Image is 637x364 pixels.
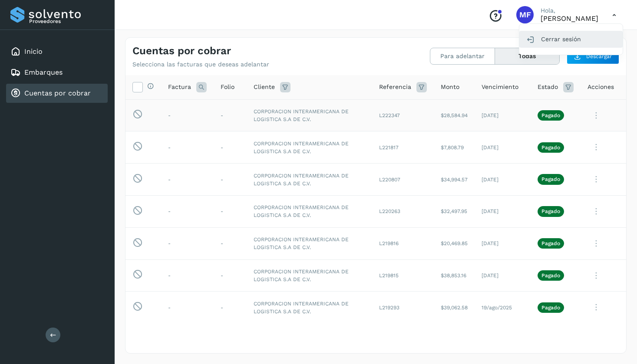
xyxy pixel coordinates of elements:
div: Inicio [6,42,108,61]
div: Embarques [6,63,108,82]
div: Cerrar sesión [519,31,623,47]
p: Proveedores [29,18,104,24]
a: Embarques [24,68,63,76]
a: Inicio [24,47,43,56]
a: Cuentas por cobrar [24,89,91,97]
div: Cuentas por cobrar [6,84,108,103]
